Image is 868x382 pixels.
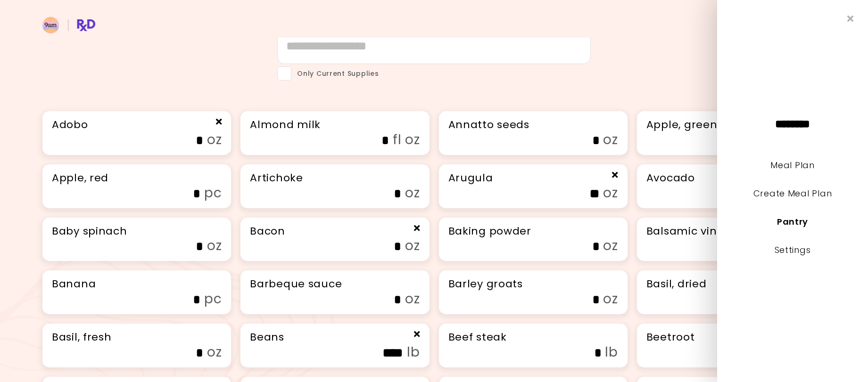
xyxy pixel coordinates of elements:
h3: Annatto seeds [448,117,618,132]
input: pc [668,133,795,148]
label: oz [268,184,420,202]
h3: Banana [52,276,222,292]
h3: Barbeque sauce [250,276,420,292]
a: Pantry [777,216,808,228]
label: oz [466,184,618,202]
i: Close [847,14,854,23]
label: oz [665,343,816,361]
label: pc [67,184,222,202]
input: lb [276,346,403,360]
input: pc [668,187,795,201]
h3: Baby spinach [52,224,222,239]
label: oz [466,236,618,255]
input: fl oz [262,133,389,148]
input: oz [670,293,798,307]
h3: Barley groats [448,276,618,292]
label: oz [268,236,420,255]
input: oz [274,239,401,254]
h3: Arugula [448,171,618,186]
input: fl oz [658,239,785,254]
label: oz [466,290,618,308]
input: oz [76,346,203,360]
label: oz [268,290,420,308]
h3: Basil, dried [646,276,816,292]
input: lb [474,346,601,360]
input: pc [73,293,200,307]
a: Meal Plan [770,159,814,171]
i: Remove [414,224,420,232]
label: fl oz [256,130,420,149]
h3: Bacon [250,224,420,239]
i: Remove [216,117,222,126]
h3: Baking powder [448,224,618,239]
label: pc [662,184,816,202]
h3: Artichoke [250,171,420,186]
img: RxDiet [42,17,95,33]
i: Remove [612,171,618,179]
span: Only Current Supplies [291,68,379,80]
label: fl oz [652,236,816,255]
input: oz [472,133,599,148]
h3: Apple, red [52,171,222,186]
label: oz [70,236,222,255]
input: oz [274,293,401,307]
input: pc [73,187,200,201]
label: lb [270,343,420,361]
input: oz [76,133,203,148]
label: oz [665,290,816,308]
h3: Basil, fresh [52,330,222,345]
h3: Almond milk [250,117,420,132]
h3: Beetroot [646,330,816,345]
input: oz [76,239,203,254]
input: oz [274,187,401,201]
label: oz [70,343,222,361]
input: oz [472,239,599,254]
h3: Beans [250,330,420,345]
h3: Avocado [646,171,816,186]
h3: Beef steak [448,330,618,345]
label: lb [468,343,618,361]
label: oz [466,130,618,149]
h3: Balsamic vinegar [646,224,816,239]
a: Create Meal Plan [753,187,832,199]
input: oz [472,293,599,307]
label: pc [662,130,816,149]
h3: Adobo [52,117,222,132]
label: oz [70,130,222,149]
input: oz [670,346,798,360]
input: oz [472,187,599,201]
i: Remove [414,330,420,338]
h3: Apple, green [646,117,816,132]
a: Settings [775,244,811,256]
label: pc [67,290,222,308]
